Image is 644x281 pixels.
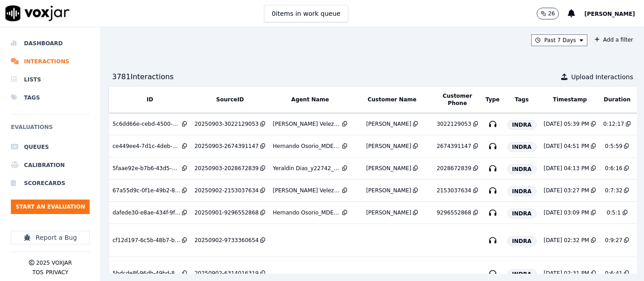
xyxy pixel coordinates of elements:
button: 0items in work queue [264,5,348,22]
div: Hernando Osorio_MDE3015_INDRA [273,209,341,216]
div: 20250903-3022129053 [194,120,259,128]
div: 0:6:41 [605,270,623,277]
div: 0:7:32 [605,187,623,194]
button: Upload Interactions [561,72,633,81]
div: 3022129053 [437,120,471,128]
span: INDRA [507,186,537,196]
button: Customer Name [368,96,417,103]
div: ce449ee4-7d1c-4deb-a4e4-1313d0415f0e [112,143,180,150]
div: 5c6dd66e-cebd-4500-9a8b-20474ea3877d [112,120,180,128]
button: Start an Evaluation [11,200,90,214]
div: 20250902-9733360654 [194,237,259,244]
div: [DATE] 03:27 PM [544,187,589,194]
div: 5faae92e-b7b6-43d5-8dba-fd2badfa60cf [112,165,180,172]
button: Past 7 Days [531,34,587,46]
div: [DATE] 02:32 PM [544,237,589,244]
div: 3781 Interaction s [112,71,173,82]
button: Tags [515,96,529,103]
div: 20250903-2028672839 [194,165,259,172]
button: 26 [537,8,568,19]
div: 5bdcde8f-96db-49bd-83fb-24eeb4327745 [112,270,180,277]
span: INDRA [507,142,537,152]
div: 0:6:16 [605,165,623,172]
button: ID [147,96,153,103]
div: 20250901-9296552868 [194,209,259,216]
div: 9296552868 [437,209,471,216]
div: [DATE] 04:51 PM [544,143,589,150]
div: [PERSON_NAME] Velez_MDE3014_INDRA [273,187,341,194]
div: 0:9:27 [605,237,623,244]
div: [DATE] 04:13 PM [544,165,589,172]
div: 20250902-2153037634 [194,187,259,194]
h6: Evaluations [11,122,90,138]
p: 2025 Voxjar [36,259,72,267]
span: INDRA [507,120,537,130]
button: Timestamp [553,96,587,103]
button: TOS [32,269,43,276]
button: Privacy [46,269,68,276]
div: [PERSON_NAME] [366,143,411,150]
a: Tags [11,89,90,107]
button: Agent Name [291,96,329,103]
div: [DATE] 02:31 PM [544,270,589,277]
button: SourceID [216,96,244,103]
button: 26 [537,8,559,19]
div: 67a55d9c-0f1e-49b2-80d5-29aeccebc289 [112,187,180,194]
span: INDRA [507,236,537,246]
p: 26 [548,10,555,17]
div: Yeraldin Dias_y22742_INDRA [273,165,341,172]
div: dafede30-e8ae-434f-9f7e-48d69aad91cb [112,209,180,216]
div: [PERSON_NAME] [366,120,411,128]
div: [DATE] 03:09 PM [544,209,589,216]
button: Customer Phone [437,92,478,107]
span: INDRA [507,269,537,279]
div: 2674391147 [437,143,471,150]
div: [PERSON_NAME] [366,209,411,216]
div: [PERSON_NAME] [366,165,411,172]
div: 20250903-2674391147 [194,143,259,150]
div: 2153037634 [437,187,471,194]
a: Queues [11,138,90,156]
button: Report a Bug [11,231,90,244]
a: Lists [11,71,90,89]
a: Calibration [11,156,90,174]
div: cf12d197-6c5b-48b7-b232-85153fdea6da [112,237,180,244]
span: INDRA [507,209,537,219]
button: Duration [604,96,630,103]
div: [PERSON_NAME] Velez_s19972_INDRA [273,120,341,128]
span: INDRA [507,164,537,174]
div: 2028672839 [437,165,471,172]
a: Scorecards [11,174,90,192]
span: [PERSON_NAME] [584,11,635,17]
a: Interactions [11,52,90,71]
div: Hernando Osorio_MDE3015_INDRA [273,143,341,150]
div: 20250902-6314016319 [194,270,259,277]
div: 0:12:17 [603,120,624,128]
div: [DATE] 05:39 PM [544,120,589,128]
div: [PERSON_NAME] [366,187,411,194]
div: 0:5:59 [605,143,623,150]
button: Type [485,96,500,103]
button: [PERSON_NAME] [584,8,644,19]
button: Add a filter [591,34,637,45]
div: 0:5:1 [607,209,621,216]
a: Dashboard [11,34,90,52]
img: voxjar logo [5,5,70,21]
span: Upload Interactions [571,72,633,81]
